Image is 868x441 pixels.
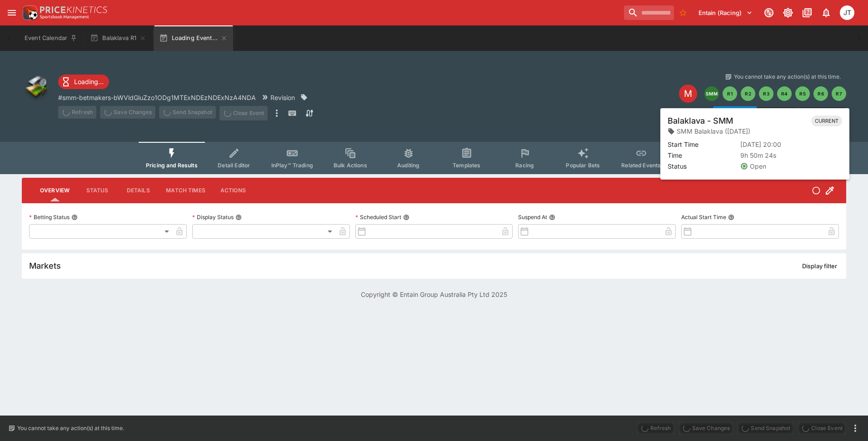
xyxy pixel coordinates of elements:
[723,86,737,101] button: R1
[728,109,753,118] p: Overtype
[77,180,118,201] button: Status
[741,86,755,101] button: R2
[355,213,401,221] p: Scheduled Start
[453,162,480,169] span: Templates
[33,180,77,201] button: Overview
[734,73,841,81] p: You cannot take any action(s) at this time.
[681,213,726,221] p: Actual Start Time
[40,15,89,19] img: Sportsbook Management
[771,109,794,118] p: Override
[213,180,254,201] button: Actions
[759,86,773,101] button: R3
[799,5,815,21] button: Documentation
[837,3,857,23] button: Josh Tanner
[704,86,719,101] button: SMM
[840,5,854,20] div: Josh Tanner
[22,73,51,102] img: other.png
[154,25,233,51] button: Loading Event...
[4,5,20,21] button: open drawer
[795,86,810,101] button: R5
[334,162,367,169] span: Bulk Actions
[676,5,690,20] button: No Bookmarks
[58,93,256,102] p: Copy To Clipboard
[518,213,547,221] p: Suspend At
[818,5,834,21] button: Notifications
[19,25,83,51] button: Event Calendar
[704,86,846,101] nav: pagination navigation
[271,162,313,169] span: InPlay™ Trading
[218,162,250,169] span: Detail Editor
[159,180,213,201] button: Match Times
[780,5,796,21] button: Toggle light/dark mode
[624,5,674,20] input: search
[397,162,419,169] span: Auditing
[621,162,661,169] span: Related Events
[678,162,722,169] span: System Controls
[813,109,842,118] p: Auto-Save
[693,5,758,20] button: Select Tenant
[192,213,234,221] p: Display Status
[777,86,792,101] button: R4
[797,259,843,273] button: Display filter
[832,86,846,101] button: R7
[271,106,282,120] button: more
[146,162,198,169] span: Pricing and Results
[761,5,777,21] button: Connected to PK
[515,162,534,169] span: Racing
[813,86,828,101] button: R6
[29,261,61,271] h5: Markets
[118,180,159,201] button: Details
[29,213,70,221] p: Betting Status
[40,6,107,13] img: PriceKinetics
[566,162,600,169] span: Popular Bets
[270,93,295,102] p: Revision
[85,25,152,51] button: Balaklava R1
[850,423,861,434] button: more
[713,106,846,120] div: Start From
[139,142,729,174] div: Event type filters
[679,85,697,103] div: Edit Meeting
[74,77,104,86] p: Loading...
[20,4,38,22] img: PriceKinetics Logo
[17,424,124,432] p: You cannot take any action(s) at this time.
